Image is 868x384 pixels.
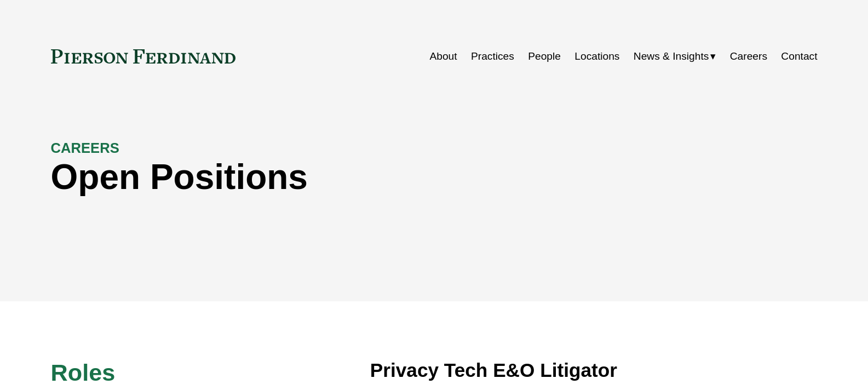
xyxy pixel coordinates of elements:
[51,140,119,156] strong: CAREERS
[51,157,626,197] h1: Open Positions
[528,46,561,67] a: People
[634,47,709,66] span: News & Insights
[781,46,817,67] a: Contact
[730,46,767,67] a: Careers
[471,46,514,67] a: Practices
[370,358,818,382] h3: Privacy Tech E&O Litigator
[429,46,457,67] a: About
[634,46,716,67] a: folder dropdown
[574,46,619,67] a: Locations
